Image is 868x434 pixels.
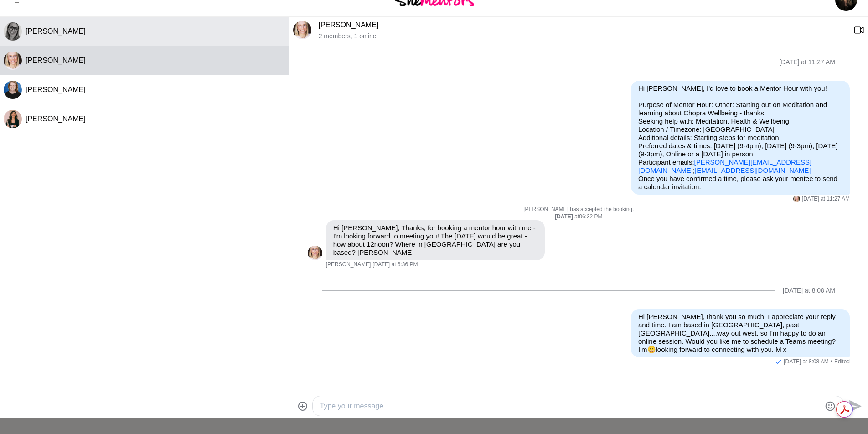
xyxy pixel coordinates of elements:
span: [PERSON_NAME] [326,261,371,269]
time: 2025-09-01T01:27:04.379Z [802,196,850,203]
time: 2025-09-01T08:36:21.103Z [372,261,418,269]
img: H [4,81,22,99]
p: Hi [PERSON_NAME], Thanks, for booking a mentor hour with me - I'm looking forward to meeting you!... [333,224,537,257]
div: [DATE] at 11:27 AM [779,58,835,66]
span: [PERSON_NAME] [26,86,86,93]
span: [PERSON_NAME] [26,115,86,123]
a: [PERSON_NAME][EMAIL_ADDRESS][DOMAIN_NAME] [638,158,811,174]
span: Edited [831,358,850,366]
p: Purpose of Mentor Hour: Other: Starting out on Meditation and learning about Chopra Wellbeing - t... [638,101,842,175]
div: Emily Burnham [4,52,22,70]
img: M [4,110,22,128]
img: E [293,21,311,39]
img: E [793,196,800,202]
div: Emily Burnham [793,196,800,202]
textarea: Type your message [320,401,821,412]
span: 😀 [647,346,656,353]
div: Emily Burnham [308,246,322,260]
img: C [4,22,22,41]
p: 2 members , 1 online [319,32,846,40]
img: E [308,246,322,260]
div: Mariana Queiroz [4,110,22,128]
div: Charlie Clarke [4,22,22,41]
strong: [DATE] [555,213,574,220]
a: [PERSON_NAME] [319,21,379,29]
img: E [4,52,22,70]
button: Send [844,396,864,416]
a: [EMAIL_ADDRESS][DOMAIN_NAME] [695,166,811,174]
button: Emoji picker [825,401,836,412]
p: Hi [PERSON_NAME], I'd love to book a Mentor Hour with you! [638,84,842,93]
div: Hannah Legge [4,81,22,99]
p: Once you have confirmed a time, please ask your mentee to send a calendar invitation. [638,175,842,191]
p: [PERSON_NAME] has accepted the booking. [308,206,850,213]
div: Emily Burnham [293,21,311,39]
span: [PERSON_NAME] [26,57,86,64]
div: at 06:32 PM [308,213,850,221]
p: Hi [PERSON_NAME], thank you so much; I appreciate your reply and time. I am based in [GEOGRAPHIC_... [638,313,842,354]
span: [PERSON_NAME] [26,27,86,35]
div: [DATE] at 8:08 AM [783,287,835,294]
time: 2025-09-01T22:08:00.945Z [784,358,828,366]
